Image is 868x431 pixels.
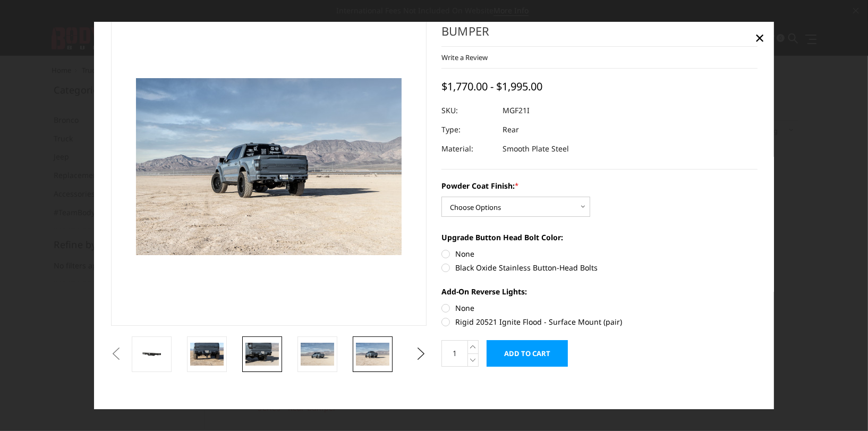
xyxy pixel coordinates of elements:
[108,347,124,362] button: Previous
[441,232,758,243] label: Upgrade Button Head Bolt Color:
[441,180,758,191] label: Powder Coat Finish:
[441,120,495,139] dt: Type:
[503,101,530,120] dd: MGF21I
[441,7,758,47] h1: [DATE]-[DATE] Ford Raptor - Freedom Series - Rear Bumper
[487,340,568,367] input: Add to Cart
[441,139,495,158] dt: Material:
[441,302,758,314] label: None
[441,286,758,297] label: Add-On Reverse Lights:
[441,101,495,120] dt: SKU:
[503,139,569,158] dd: Smooth Plate Steel
[301,343,334,366] img: 2021-2025 Ford Raptor - Freedom Series - Rear Bumper
[441,248,758,259] label: None
[413,347,429,362] button: Next
[503,120,519,139] dd: Rear
[190,343,224,366] img: 2021-2025 Ford Raptor - Freedom Series - Rear Bumper
[441,53,488,62] a: Write a Review
[441,79,542,94] span: $1,770.00 - $1,995.00
[111,7,427,326] a: 2021-2025 Ford Raptor - Freedom Series - Rear Bumper
[245,343,279,366] img: 2021-2025 Ford Raptor - Freedom Series - Rear Bumper
[815,380,868,431] iframe: Chat Widget
[441,316,758,327] label: Rigid 20521 Ignite Flood - Surface Mount (pair)
[441,262,758,273] label: Black Oxide Stainless Button-Head Bolts
[356,343,389,366] img: 2021-2025 Ford Raptor - Freedom Series - Rear Bumper
[752,29,769,46] a: Close
[755,26,765,49] span: ×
